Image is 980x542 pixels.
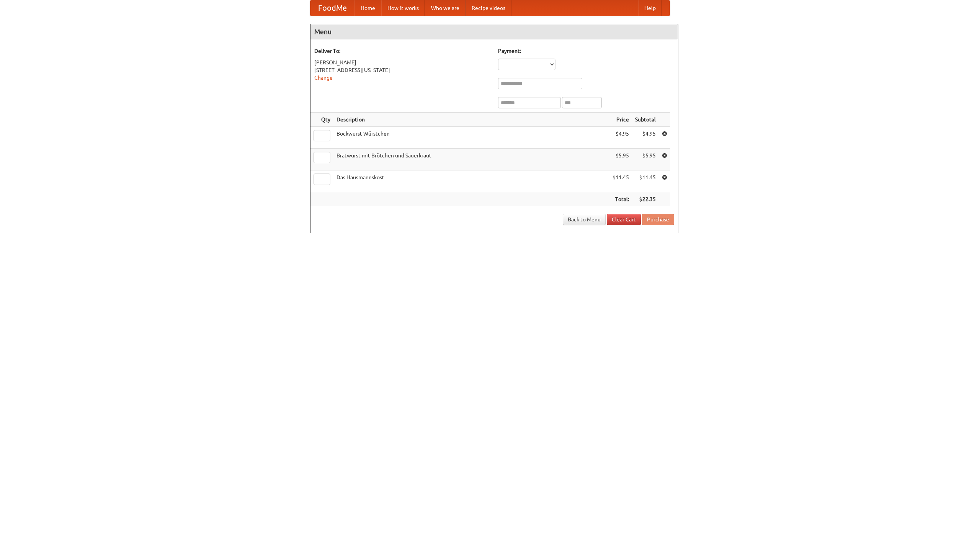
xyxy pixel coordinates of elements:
[314,75,333,81] a: Change
[609,149,632,170] td: $5.95
[314,66,490,74] div: [STREET_ADDRESS][US_STATE]
[632,192,659,206] th: $22.35
[333,149,609,170] td: Bratwurst mit Brötchen und Sauerkraut
[609,113,632,127] th: Price
[632,170,659,192] td: $11.45
[310,0,354,16] a: FoodMe
[563,214,606,225] a: Back to Menu
[609,192,632,206] th: Total:
[632,149,659,170] td: $5.95
[333,113,609,127] th: Description
[607,214,641,225] a: Clear Cart
[609,127,632,149] td: $4.95
[498,47,674,55] h5: Payment:
[632,113,659,127] th: Subtotal
[333,170,609,192] td: Das Hausmannskost
[642,214,674,225] button: Purchase
[465,0,511,16] a: Recipe videos
[425,0,465,16] a: Who we are
[381,0,425,16] a: How it works
[314,59,490,66] div: [PERSON_NAME]
[632,127,659,149] td: $4.95
[310,113,333,127] th: Qty
[333,127,609,149] td: Bockwurst Würstchen
[314,47,490,55] h5: Deliver To:
[310,24,678,39] h4: Menu
[354,0,381,16] a: Home
[609,170,632,192] td: $11.45
[638,0,662,16] a: Help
